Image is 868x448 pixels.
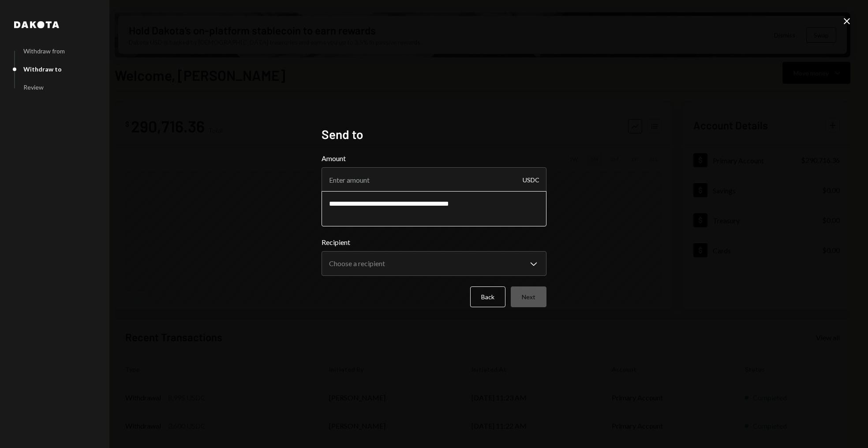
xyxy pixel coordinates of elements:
[23,47,65,55] div: Withdraw from
[23,65,62,73] div: Withdraw to
[322,251,546,276] button: Recipient
[470,286,505,307] button: Back
[322,153,546,164] label: Amount
[322,167,546,192] input: Enter amount
[523,167,539,192] div: USDC
[322,126,546,143] h2: Send to
[23,83,44,91] div: Review
[322,237,546,248] label: Recipient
